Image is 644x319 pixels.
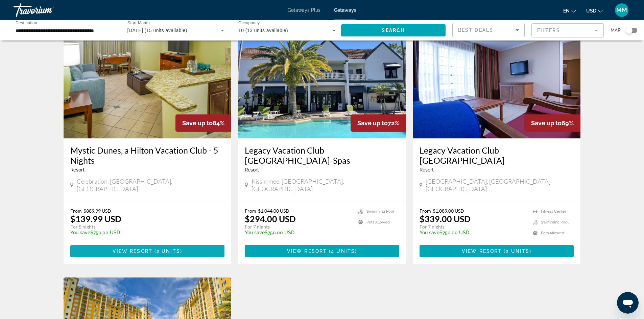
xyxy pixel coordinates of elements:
button: Filter [531,23,604,38]
mat-select: Sort by [458,26,519,34]
a: Legacy Vacation Club [GEOGRAPHIC_DATA] [420,145,574,165]
span: USD [586,8,596,14]
p: $750.00 USD [245,230,352,235]
span: 2 units [157,248,180,254]
span: Best Deals [458,27,493,33]
div: 84% [175,114,231,132]
span: Map [611,26,621,35]
span: Save up to [531,119,562,127]
span: ( ) [152,248,182,254]
button: View Resort(2 units) [70,245,225,257]
p: For 5 nights [70,224,218,230]
span: [DATE] (15 units available) [127,28,187,33]
a: Travorium [14,1,81,19]
span: $1,089.00 USD [433,208,464,214]
p: $750.00 USD [420,230,526,235]
div: 69% [524,114,580,132]
span: en [563,8,570,14]
span: Search [382,28,405,33]
span: You save [420,230,439,235]
img: 8615O01X.jpg [238,30,406,138]
span: Pets Allowed [366,220,390,224]
span: From [70,208,82,214]
p: $339.00 USD [420,214,471,224]
div: 72% [351,114,406,132]
span: View Resort [462,248,502,254]
span: From [420,208,431,214]
span: Resort [420,167,434,172]
span: 10 (13 units available) [238,28,288,33]
span: View Resort [287,248,327,254]
span: You save [245,230,265,235]
p: $750.00 USD [70,230,218,235]
img: DP77I01X.jpg [64,30,232,138]
img: 8616I01X.jpg [413,30,581,138]
span: From [245,208,256,214]
p: $139.99 USD [70,214,121,224]
a: Getaways [334,7,356,13]
span: [GEOGRAPHIC_DATA], [GEOGRAPHIC_DATA], [GEOGRAPHIC_DATA] [426,178,574,192]
span: $1,044.00 USD [258,208,289,214]
button: User Menu [613,3,630,17]
span: ( ) [327,248,357,254]
a: Getaways Plus [288,7,320,13]
span: Kissimmee, [GEOGRAPHIC_DATA], [GEOGRAPHIC_DATA] [252,178,399,192]
span: 4 units [331,248,355,254]
a: Mystic Dunes, a Hilton Vacation Club - 5 Nights [70,145,225,165]
span: Pets Allowed [541,231,564,235]
span: Celebration, [GEOGRAPHIC_DATA], [GEOGRAPHIC_DATA] [77,178,224,192]
span: MM [616,7,627,14]
span: Resort [70,167,85,172]
span: You save [70,230,90,235]
span: Fitness Center [541,209,566,214]
span: Swimming Pool [541,220,569,224]
span: 2 units [506,248,529,254]
span: View Resort [113,248,152,254]
button: Change currency [586,6,603,16]
span: Save up to [182,119,213,127]
button: View Resort(2 units) [420,245,574,257]
span: Save up to [357,119,388,127]
button: Search [341,24,446,36]
span: $889.99 USD [84,208,111,214]
span: Swimming Pool [366,209,394,214]
span: Resort [245,167,259,172]
span: Start Month [127,21,150,25]
span: Occupancy [238,21,260,25]
p: $294.00 USD [245,214,296,224]
button: View Resort(4 units) [245,245,399,257]
span: Destination [16,21,37,25]
button: Change language [563,6,576,16]
a: Legacy Vacation Club [GEOGRAPHIC_DATA]-Spas [245,145,399,165]
span: ( ) [502,248,531,254]
p: For 7 nights [245,224,352,230]
iframe: Button to launch messaging window [617,292,639,314]
p: For 7 nights [420,224,526,230]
